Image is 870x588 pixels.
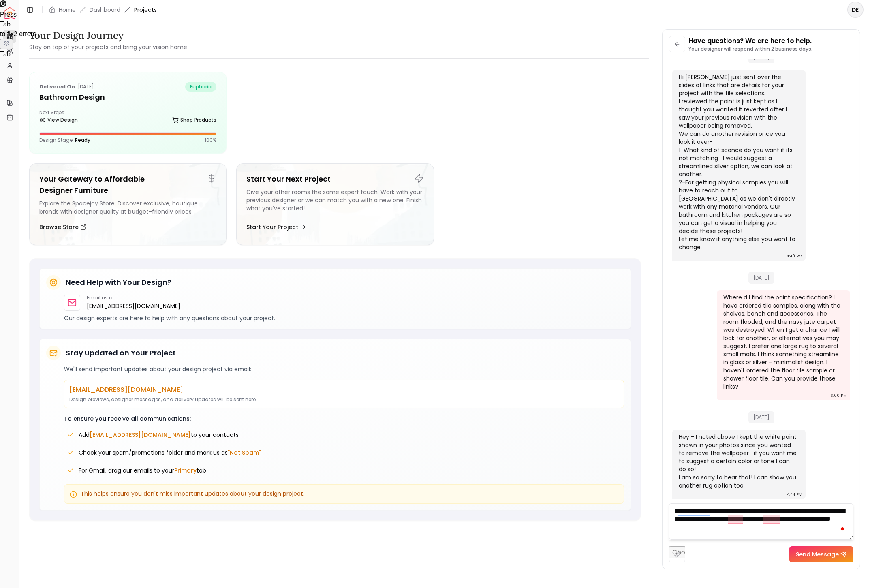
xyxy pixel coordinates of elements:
[90,431,191,439] span: [EMAIL_ADDRESS][DOMAIN_NAME]
[64,365,624,373] p: We'll send important updates about your design project via email:
[246,173,423,185] h5: Start Your Next Project
[66,277,171,288] h5: Need Help with Your Design?
[87,295,180,301] p: Email us at
[185,82,216,92] span: euphoria
[66,347,176,359] h5: Stay Updated on Your Project
[679,73,797,251] div: Hi [PERSON_NAME] just sent over the slides of links that are details for your project with the ti...
[81,490,304,498] span: This helps ensure you don't miss important updates about your design project.
[87,301,180,311] a: [EMAIL_ADDRESS][DOMAIN_NAME]
[723,293,842,391] div: Where d I find the paint specification? I have ordered tile samples, along with the shelves, benc...
[29,163,227,245] a: Your Gateway to Affordable Designer FurnitureExplore the Spacejoy Store. Discover exclusive, bout...
[172,114,216,126] a: Shop Products
[748,272,774,284] span: [DATE]
[79,466,206,475] span: For Gmail, drag our emails to your tab
[69,385,619,395] p: [EMAIL_ADDRESS][DOMAIN_NAME]
[39,219,87,235] button: Browse Store
[39,109,216,126] div: Next Steps:
[228,449,261,457] span: "Not Spam"
[39,199,216,216] div: Explore the Spacejoy Store. Discover exclusive, boutique brands with designer quality at budget-f...
[64,415,624,423] p: To ensure you receive all communications:
[669,503,853,540] textarea: To enrich screen reader interactions, please activate Accessibility in Grammarly extension settings
[39,137,90,143] p: Design Stage:
[830,391,847,400] div: 6:00 PM
[75,137,90,143] span: Ready
[79,449,261,457] span: Check your spam/promotions folder and mark us as
[64,314,624,322] p: Our design experts are here to help with any questions about your project.
[39,92,216,103] h5: Bathroom Design
[39,82,94,92] p: [DATE]
[679,433,797,490] div: Hey - I noted above I kept the white paint shown in your photos since you wanted to remove the wa...
[39,114,78,126] a: View Design
[39,173,216,196] h5: Your Gateway to Affordable Designer Furniture
[236,163,434,245] a: Start Your Next ProjectGive your other rooms the same expert touch. Work with your previous desig...
[69,396,619,403] p: Design previews, designer messages, and delivery updates will be sent here
[246,219,306,235] button: Start Your Project
[205,137,216,143] p: 100 %
[174,466,197,475] span: Primary
[789,546,853,562] button: Send Message
[787,252,802,260] div: 4:40 PM
[246,188,423,216] div: Give your other rooms the same expert touch. Work with your previous designer or we can match you...
[748,411,774,423] span: [DATE]
[39,83,77,90] b: Delivered on:
[787,490,802,498] div: 4:44 PM
[79,431,239,439] span: Add to your contacts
